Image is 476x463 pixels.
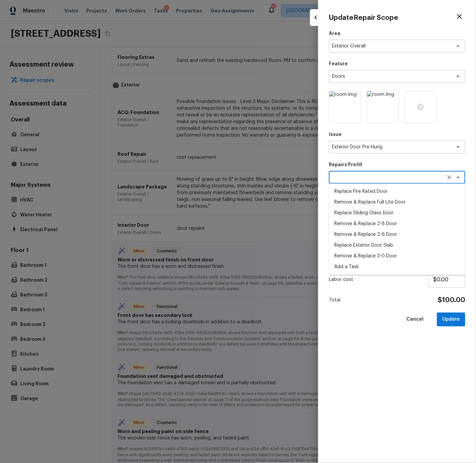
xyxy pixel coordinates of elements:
[367,91,399,123] img: room img
[453,173,463,182] button: Close
[329,251,465,262] li: Remove & Replace 3-0 Door
[329,91,361,123] img: room img
[329,219,465,229] li: Remove & Replace 2-8 Door
[329,240,465,251] li: Replace Exterior Door Slab
[329,262,465,273] li: Add a Task
[332,144,443,150] textarea: Exterior Door Pre-Hung
[453,72,463,81] button: Open
[401,313,429,326] button: Cancel
[329,276,428,283] p: Labor cost
[329,208,465,219] li: Replace Sliding Glass Door
[332,73,443,80] textarea: Doors
[329,162,465,168] p: Repairs Prefill
[329,297,340,304] p: Total
[329,131,465,138] p: Issue
[329,197,465,208] li: Remove & Replace Full Lite Door
[329,30,465,37] p: Area
[329,229,465,240] li: Remove & Replace 2-6 Door
[329,13,398,22] h4: Update Repair Scope
[329,61,465,67] p: Feature
[445,173,454,182] button: Clear
[329,186,465,197] li: Replace Fire Rated Door
[453,41,463,51] button: Open
[437,313,465,326] button: Update
[438,296,465,305] h4: $100.00
[453,142,463,152] button: Open
[332,43,443,49] textarea: Exterior Overall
